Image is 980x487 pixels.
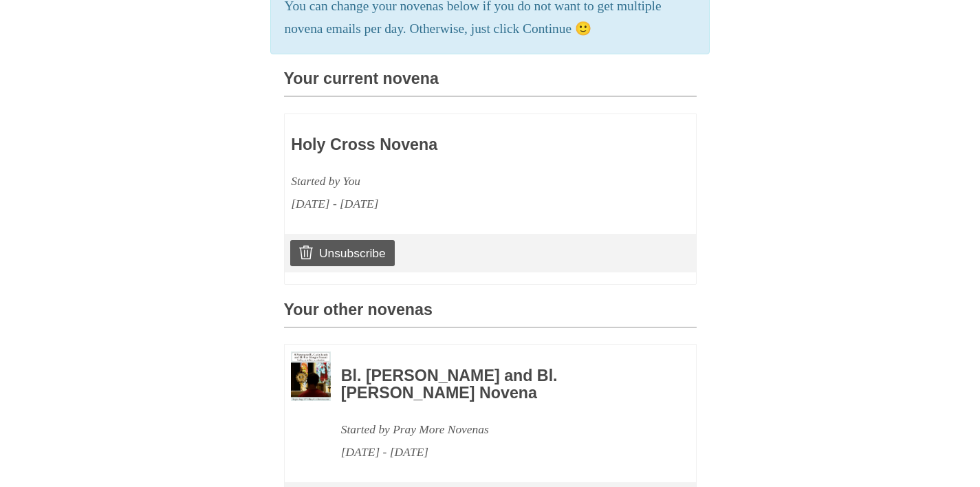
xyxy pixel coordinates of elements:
div: Started by Pray More Novenas [341,418,659,441]
h3: Holy Cross Novena [291,136,609,154]
div: [DATE] - [DATE] [291,193,609,215]
a: Unsubscribe [290,240,394,266]
h3: Bl. [PERSON_NAME] and Bl. [PERSON_NAME] Novena [341,367,659,402]
h3: Your current novena [284,70,697,97]
div: [DATE] - [DATE] [341,441,659,464]
h3: Your other novenas [284,301,697,328]
img: Novena image [291,351,331,402]
div: Started by You [291,170,609,193]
